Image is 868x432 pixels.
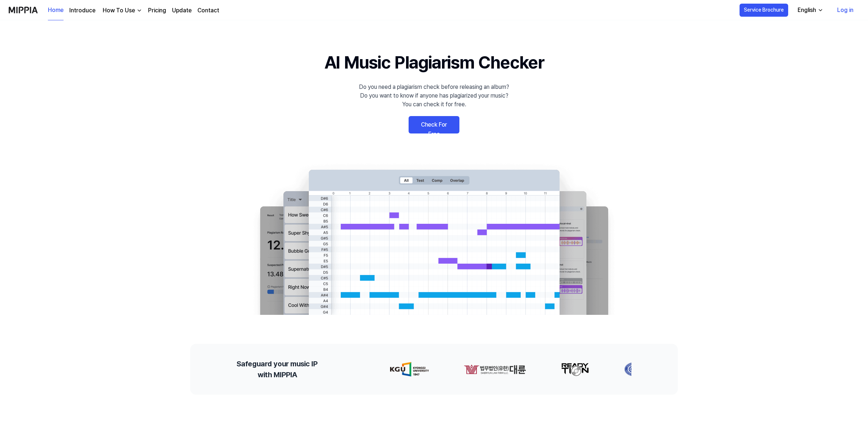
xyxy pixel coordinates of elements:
a: Check For Free [409,116,459,133]
img: main Image [245,162,623,315]
img: partner-logo-1 [464,362,526,377]
img: partner-logo-2 [561,362,589,377]
a: Update [172,6,192,15]
h2: Safeguard your music IP with MIPPIA [237,358,318,380]
img: partner-logo-3 [624,362,647,377]
img: partner-logo-0 [390,362,429,377]
button: Service Brochure [740,4,788,17]
a: Contact [197,6,219,15]
img: down [136,8,142,13]
button: English [792,3,828,17]
div: Do you need a plagiarism check before releasing an album? Do you want to know if anyone has plagi... [359,83,509,109]
button: How To Use [101,6,142,15]
a: Pricing [148,6,166,15]
div: How To Use [101,6,136,15]
h1: AI Music Plagiarism Checker [324,49,544,75]
div: English [796,6,818,15]
a: Introduce [69,6,95,15]
a: Home [48,0,64,20]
